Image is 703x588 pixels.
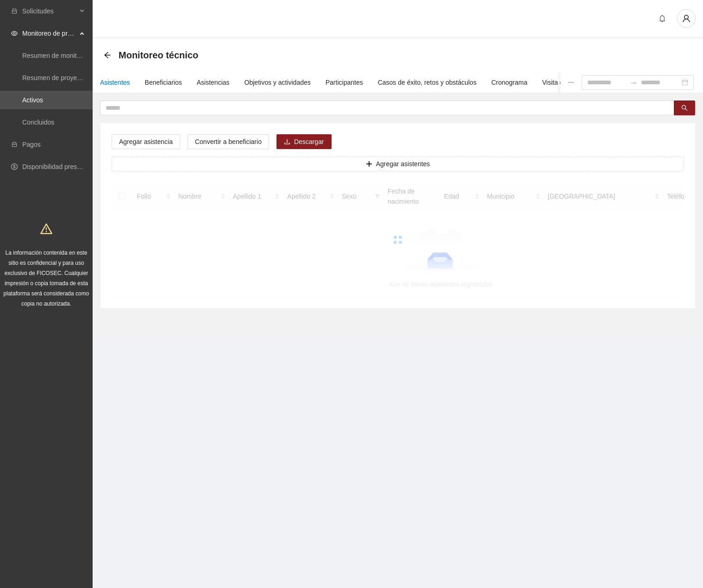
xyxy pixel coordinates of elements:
[655,15,669,22] span: bell
[22,24,77,43] span: Monitoreo de proyectos
[366,161,372,168] span: plus
[11,30,18,37] span: eye
[197,77,230,88] div: Asistencias
[22,141,41,148] a: Pagos
[678,14,695,23] span: user
[294,137,324,147] span: Descargar
[326,77,363,88] div: Participantes
[655,11,670,26] button: bell
[195,137,262,147] span: Convertir a beneficiario
[681,105,688,112] span: search
[112,156,684,171] button: plusAgregar asistentes
[119,48,198,63] span: Monitoreo técnico
[188,134,269,149] button: Convertir a beneficiario
[100,77,130,88] div: Asistentes
[376,159,430,169] span: Agregar asistentes
[22,2,77,20] span: Solicitudes
[22,163,101,170] a: Disponibilidad presupuestal
[630,79,637,86] span: swap-right
[4,250,89,307] span: La información contenida en este sitio es confidencial y para uso exclusivo de FICOSEC. Cualquier...
[245,77,311,88] div: Objetivos y actividades
[568,79,574,86] span: ellipsis
[104,51,111,59] div: Back
[560,72,582,93] button: ellipsis
[11,8,18,14] span: inbox
[542,77,629,88] div: Visita de campo y entregables
[22,119,54,126] a: Concluidos
[276,134,332,149] button: downloadDescargar
[112,134,180,149] button: Agregar asistencia
[22,96,43,104] a: Activos
[630,79,637,86] span: to
[284,138,290,146] span: download
[677,9,696,28] button: user
[119,137,173,147] span: Agregar asistencia
[40,223,52,235] span: warning
[104,51,111,59] span: arrow-left
[378,77,477,88] div: Casos de éxito, retos y obstáculos
[22,74,121,81] a: Resumen de proyectos aprobados
[145,77,182,88] div: Beneficiarios
[674,100,695,115] button: search
[22,52,90,59] a: Resumen de monitoreo
[491,77,527,88] div: Cronograma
